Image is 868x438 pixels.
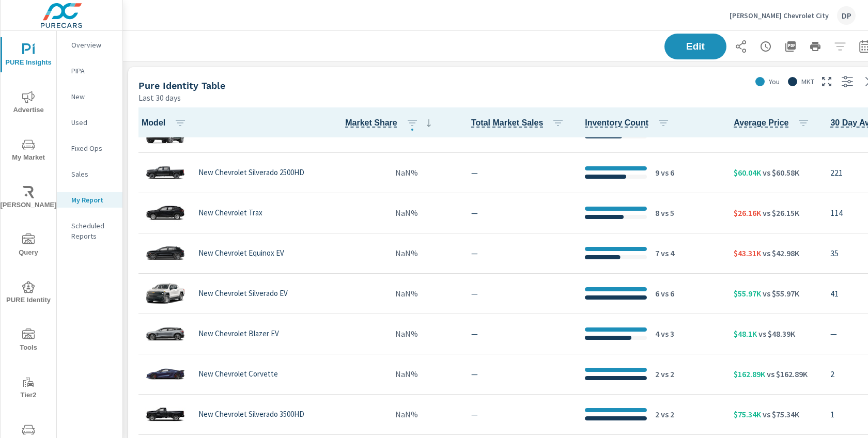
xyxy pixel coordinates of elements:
[818,73,835,90] button: Make Fullscreen
[837,6,856,25] div: DP
[198,289,288,298] p: New Chevrolet Silverado EV
[145,278,186,309] img: glamour
[57,115,122,130] div: Used
[585,117,674,129] span: Inventory Count
[734,287,761,300] p: $55.97K
[395,327,418,340] p: NaN%
[4,233,53,259] span: Query
[198,248,284,258] p: New Chevrolet Equinox EV
[471,117,568,129] span: Total Market Sales
[471,408,568,420] p: —
[71,195,114,205] p: My Report
[761,166,799,179] p: vs $60.58K
[198,410,304,419] p: New Chevrolet Silverado 3500HD
[71,143,114,153] p: Fixed Ops
[655,207,659,219] p: 8
[138,91,181,104] p: Last 30 days
[198,168,304,177] p: New Chevrolet Silverado 2500HD
[664,34,726,59] button: Edit
[145,399,186,430] img: glamour
[71,169,114,179] p: Sales
[57,37,122,53] div: Overview
[471,117,543,129] span: Total sales for that model within the set market.
[395,166,418,179] p: NaN%
[345,117,397,129] span: Market Share
[145,238,186,269] img: glamour
[655,327,659,340] p: 4
[71,117,114,128] p: Used
[471,166,568,179] p: —
[659,247,674,259] p: vs 4
[71,40,114,50] p: Overview
[730,11,829,20] p: [PERSON_NAME] Chevrolet City
[734,247,761,259] p: $43.31K
[731,36,751,57] button: Share Report
[4,376,53,401] span: Tier2
[71,221,114,241] p: Scheduled Reports
[395,368,418,380] p: NaN%
[761,408,799,420] p: vs $75.34K
[801,76,814,87] p: MKT
[138,80,225,91] h5: Pure Identity Table
[805,36,826,57] button: Print Report
[585,117,648,129] span: Count of Unique Inventory from websites within the market.
[769,76,780,87] p: You
[198,208,262,217] p: New Chevrolet Trax
[659,287,674,300] p: vs 6
[734,166,761,179] p: $60.04K
[57,140,122,156] div: Fixed Ops
[145,197,186,228] img: glamour
[659,408,674,420] p: vs 2
[734,207,761,219] p: $26.16K
[471,207,568,219] p: —
[655,368,659,380] p: 2
[145,318,186,349] img: glamour
[57,166,122,182] div: Sales
[142,117,191,129] span: Model
[145,157,186,188] img: glamour
[765,368,808,380] p: vs $162.89K
[4,186,53,211] span: [PERSON_NAME]
[395,207,418,219] p: NaN%
[4,281,53,306] span: PURE Identity
[659,327,674,340] p: vs 3
[761,207,799,219] p: vs $26.15K
[659,207,674,219] p: vs 5
[471,287,568,300] p: —
[734,327,757,340] p: $48.1K
[345,117,435,129] span: Market Share
[71,66,114,76] p: PIPA
[145,358,186,389] img: glamour
[761,247,799,259] p: vs $42.98K
[395,287,418,300] p: NaN%
[655,287,659,300] p: 6
[471,247,568,259] p: —
[71,91,114,102] p: New
[198,369,278,379] p: New Chevrolet Corvette
[761,287,799,300] p: vs $55.97K
[4,138,53,164] span: My Market
[734,408,761,420] p: $75.34K
[734,368,765,380] p: $162.89K
[734,117,814,129] span: Average Price
[757,327,795,340] p: vs $48.39K
[57,89,122,104] div: New
[780,36,801,57] button: "Export Report to PDF"
[4,91,53,116] span: Advertise
[659,368,674,380] p: vs 2
[4,328,53,354] span: Tools
[675,42,716,51] span: Edit
[734,117,788,129] span: Average Internet price per model across the market vs dealership.
[4,43,53,69] span: PURE Insights
[395,247,418,259] p: NaN%
[471,327,568,340] p: —
[655,408,659,420] p: 2
[198,329,279,338] p: New Chevrolet Blazer EV
[659,166,674,179] p: vs 6
[655,247,659,259] p: 7
[57,63,122,79] div: PIPA
[57,218,122,244] div: Scheduled Reports
[471,368,568,380] p: —
[395,408,418,420] p: NaN%
[57,192,122,208] div: My Report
